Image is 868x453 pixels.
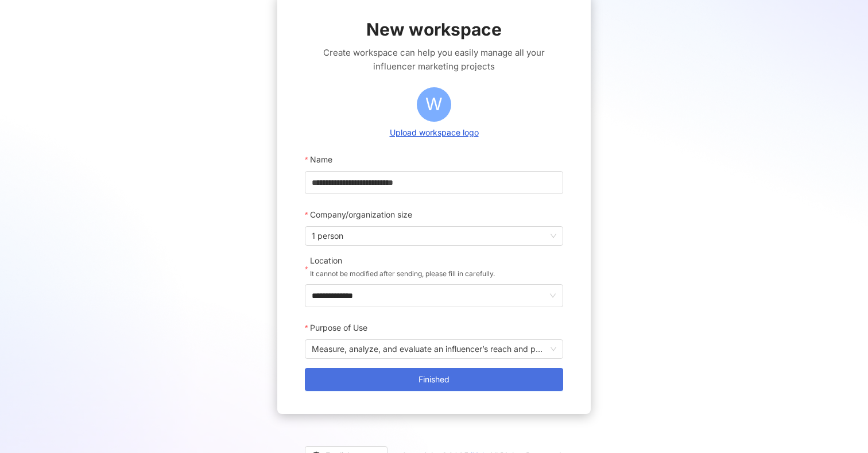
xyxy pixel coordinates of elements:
label: Purpose of Use [305,316,375,339]
span: 1 person [312,227,556,245]
label: Name [305,148,340,171]
span: Measure, analyze, and evaluate an influencer’s reach and performance on social media [312,340,556,358]
span: New workspace [366,17,502,41]
div: Location [310,255,495,266]
span: Create workspace can help you easily manage all your influencer marketing projects [305,46,563,73]
label: Company/organization size [305,203,420,226]
input: Name [305,171,563,194]
button: Upload workspace logo [386,126,482,139]
span: down [549,292,556,299]
span: Finished [418,375,449,384]
span: W [425,91,443,118]
p: It cannot be modified after sending, please fill in carefully. [310,268,495,280]
button: Finished [305,368,563,391]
